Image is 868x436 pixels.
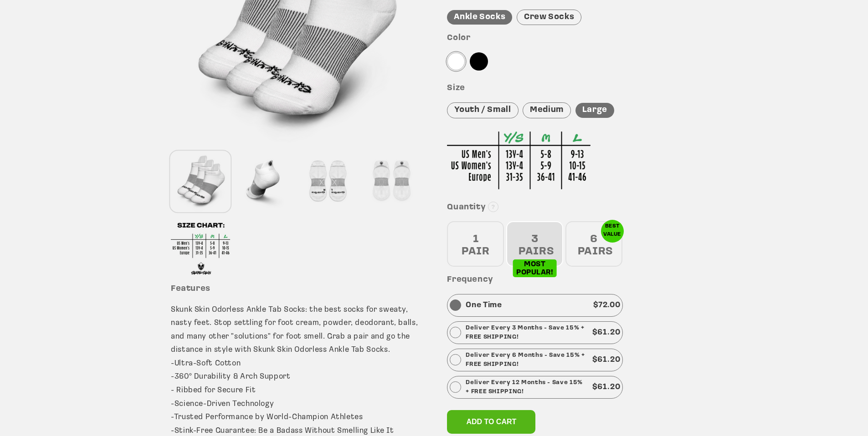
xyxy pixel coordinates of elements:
[447,10,512,25] div: Ankle Socks
[466,324,587,342] p: Deliver Every 3 Months - Save 15% + FREE SHIPPING!
[447,221,504,267] div: 1 PAIR
[597,356,620,364] span: 61.20
[597,329,620,336] span: 61.20
[598,301,620,309] span: 72.00
[523,102,571,118] div: Medium
[171,284,421,294] h3: Features
[447,132,591,189] img: Sizing Chart
[517,10,581,25] div: Crew Socks
[447,33,697,44] h3: Color
[447,102,518,118] div: Youth / Small
[597,383,620,391] span: 61.20
[466,351,587,369] p: Deliver Every 6 Months - Save 15% + FREE SHIPPING!
[593,299,621,312] p: $
[447,83,697,94] h3: Size
[466,299,502,312] p: One Time
[466,418,516,426] span: Add to cart
[447,203,697,213] h3: Quantity
[565,221,622,267] div: 6 PAIRS
[447,410,535,434] button: Add to cart
[506,221,563,267] div: 3 PAIRS
[592,326,621,340] p: $
[592,380,621,394] p: $
[575,103,614,118] div: Large
[466,378,587,396] p: Deliver Every 12 Months - Save 15% + FREE SHIPPING!
[447,275,697,285] h3: Frequency
[592,353,621,367] p: $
